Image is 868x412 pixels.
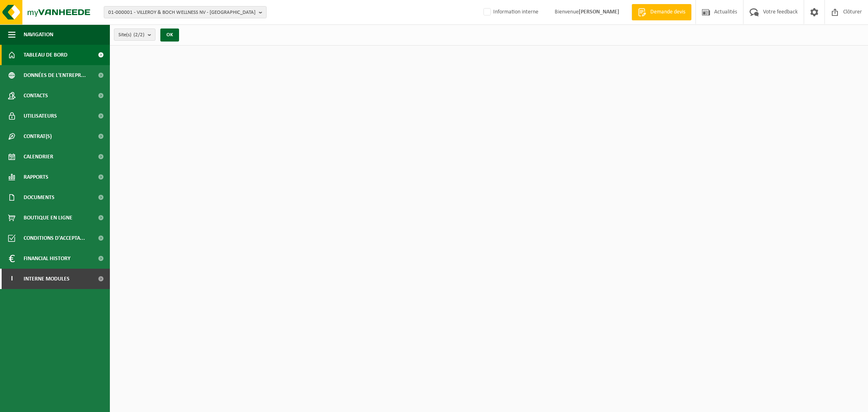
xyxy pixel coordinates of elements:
span: Boutique en ligne [24,208,72,228]
strong: [PERSON_NAME] [579,9,619,15]
span: Contacts [24,85,48,106]
span: Tableau de bord [24,45,68,65]
span: Utilisateurs [24,106,57,126]
count: (2/2) [133,32,144,37]
span: Données de l'entrepr... [24,65,86,85]
span: 01-000001 - VILLEROY & BOCH WELLNESS NV - [GEOGRAPHIC_DATA] [108,7,256,19]
span: Documents [24,187,55,208]
button: Site(s)(2/2) [114,28,155,41]
span: Contrat(s) [24,126,52,147]
span: I [8,269,15,289]
span: Interne modules [24,269,70,289]
span: Demande devis [648,8,687,16]
label: Information interne [482,6,538,18]
span: Site(s) [118,29,144,41]
span: Calendrier [24,147,53,167]
span: Rapports [24,167,48,187]
button: OK [160,28,179,42]
span: Conditions d'accepta... [24,228,85,248]
button: 01-000001 - VILLEROY & BOCH WELLNESS NV - [GEOGRAPHIC_DATA] [104,6,267,18]
span: Navigation [24,24,53,45]
span: Financial History [24,248,70,269]
a: Demande devis [632,4,691,20]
